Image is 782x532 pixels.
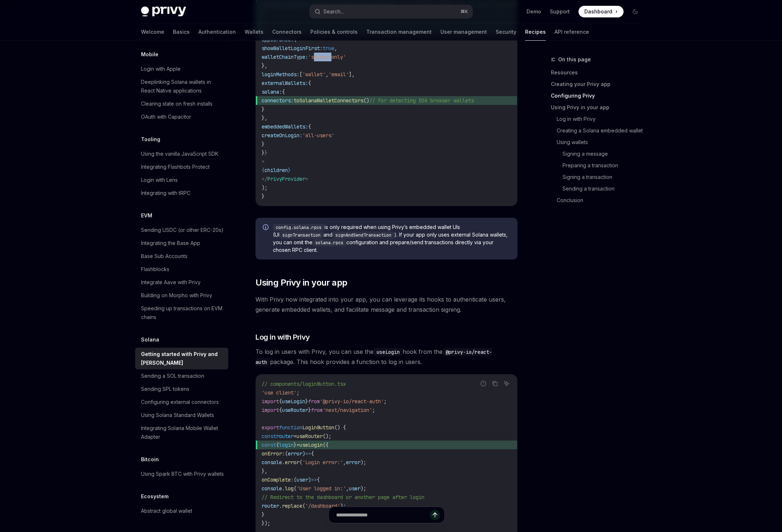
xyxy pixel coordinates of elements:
a: Configuring external connectors [135,396,228,409]
span: ); [360,485,366,492]
div: Clearing state on fresh installs [141,99,213,108]
span: error [346,459,360,466]
a: Base Sub Accounts [135,250,228,263]
span: } [265,150,267,156]
span: const [262,442,276,448]
a: Transaction management [366,23,432,41]
span: ) [308,476,311,483]
span: 'email' [328,71,349,78]
button: Report incorrect code [479,379,488,388]
a: Demo [527,8,541,15]
span: To log in users with Privy, you can use the hook from the package. This hook provides a function ... [255,347,517,367]
div: Getting started with Privy and [PERSON_NAME] [141,350,224,367]
a: Integrating with tRPC [135,187,228,200]
span: '@privy-io/react-auth' [320,398,384,405]
span: }, [262,62,267,69]
button: Toggle dark mode [629,6,641,17]
span: import [262,398,279,405]
span: loginMethods: [262,71,299,78]
div: Login with Lens [141,176,178,184]
button: Copy the contents from the code block [490,379,500,388]
span: . [282,459,285,466]
span: => [305,450,311,457]
span: 'wallet' [302,71,326,78]
div: Integrating with tRPC [141,189,190,197]
code: signAndSendTransaction [332,232,394,239]
h5: Ecosystem [141,492,169,501]
a: Using wallets [557,136,647,148]
a: Sending SPL tokens [135,382,228,396]
div: Search... [323,7,344,16]
span: => [311,476,317,483]
span: { [311,450,314,457]
a: Security [496,23,516,41]
div: Configuring external connectors [141,398,219,406]
code: signTransaction [279,232,323,239]
span: [ [299,71,302,78]
span: = [297,442,299,448]
a: Using the vanilla JavaScript SDK [135,147,228,160]
span: user [297,476,308,483]
span: console [262,485,282,492]
div: Integrating Solana Mobile Wallet Adapter [141,424,224,441]
code: config.solana.rpcs [273,224,325,231]
span: } [308,407,311,413]
span: user [349,485,360,492]
span: } [262,193,265,200]
span: function [279,424,302,431]
span: { [317,476,320,483]
span: walletChainType: [262,54,308,60]
span: { [279,407,282,413]
span: > [305,176,308,182]
span: 'use client' [262,389,297,396]
a: Sending a transaction [563,183,647,195]
a: Integrating the Base App [135,237,228,250]
span: ; [297,389,299,396]
a: Dashboard [579,6,624,17]
span: , [346,485,349,492]
span: export [262,424,279,431]
span: { [276,442,279,448]
span: ( [285,450,288,457]
span: useRouter [282,407,308,413]
span: PrivyProvider [267,176,305,182]
span: } [262,141,265,147]
span: () { [334,424,346,431]
span: ( [302,503,305,509]
div: Deeplinking Solana wallets in React Native applications [141,78,224,95]
div: Speeding up transactions on EVM chains [141,304,224,322]
a: Deeplinking Solana wallets in React Native applications [135,75,228,97]
h5: Tooling [141,135,160,144]
span: toSolanaWalletConnectors [294,97,363,104]
span: , [326,71,328,78]
span: showWalletLoginFirst: [262,45,323,52]
a: Using Spark BTC with Privy wallets [135,467,228,480]
span: . [282,485,285,492]
span: from [308,398,320,405]
span: replace [282,503,302,509]
span: onComplete [262,476,291,483]
span: ( [299,459,302,466]
a: Speeding up transactions on EVM chains [135,302,228,324]
span: 'User logged in:' [297,485,346,492]
h5: Solana [141,335,159,344]
a: Wallets [245,23,263,41]
span: { [279,398,282,405]
span: ); [262,184,267,191]
a: Connectors [272,23,302,41]
span: ); [340,503,346,509]
span: ; [384,398,387,405]
span: }, [262,468,267,474]
a: Welcome [141,23,164,41]
span: // For detecting EOA browser wallets [369,97,474,104]
h5: Bitcoin [141,455,159,464]
span: } [294,442,297,448]
a: Preparing a transaction [563,160,647,171]
span: () [363,97,369,104]
span: ({ [323,442,328,448]
span: } [262,106,265,112]
span: , [343,459,346,466]
a: Clearing state on fresh installs [135,97,228,110]
span: error [288,450,302,457]
span: ( [294,485,297,492]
